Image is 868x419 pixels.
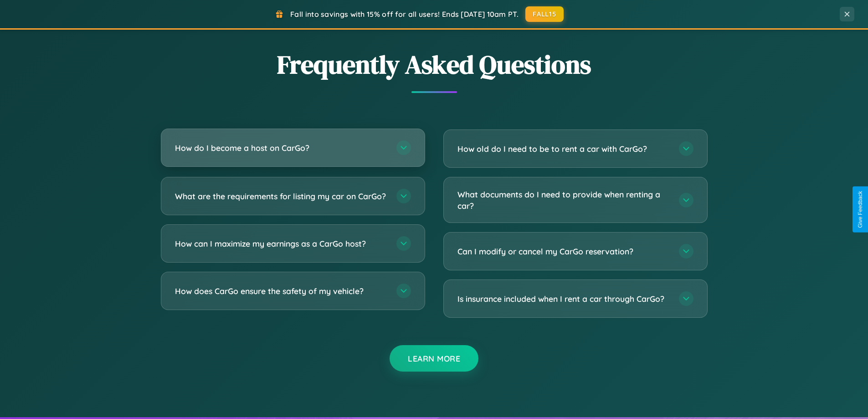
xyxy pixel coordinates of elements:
[175,191,387,202] h3: What are the requirements for listing my car on CarGo?
[175,142,387,154] h3: How do I become a host on CarGo?
[175,238,387,249] h3: How can I maximize my earnings as a CarGo host?
[390,345,478,372] button: Learn More
[857,191,863,228] div: Give Feedback
[457,293,670,305] h3: Is insurance included when I rent a car through CarGo?
[457,246,670,257] h3: Can I modify or cancel my CarGo reservation?
[161,47,708,82] h2: Frequently Asked Questions
[457,143,670,155] h3: How old do I need to be to rent a car with CarGo?
[290,10,519,19] span: Fall into savings with 15% off for all users! Ends [DATE] 10am PT.
[525,6,564,22] button: FALL15
[457,189,670,211] h3: What documents do I need to provide when renting a car?
[175,285,387,297] h3: How does CarGo ensure the safety of my vehicle?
